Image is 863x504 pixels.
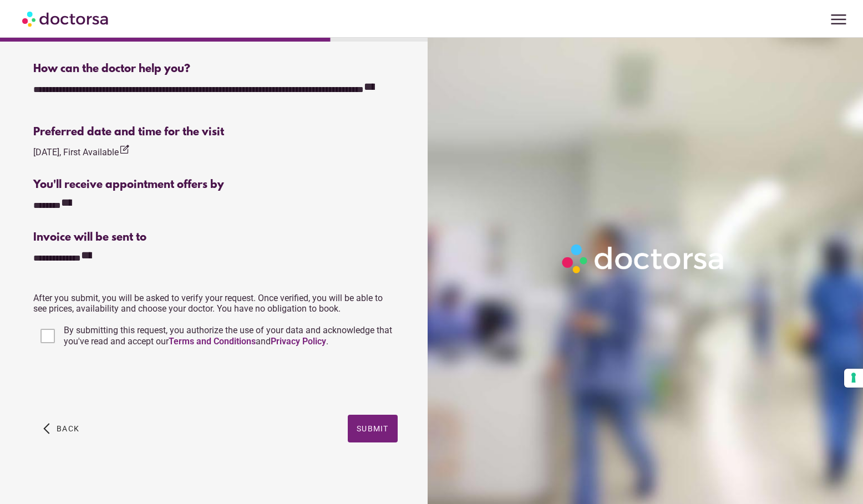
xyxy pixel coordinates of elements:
img: Doctorsa.com [22,6,110,31]
button: arrow_back_ios Back [39,415,84,442]
a: Terms and Conditions [169,336,256,347]
div: How can the doctor help you? [33,63,397,75]
span: menu [828,9,849,30]
img: Logo-Doctorsa-trans-White-partial-flat.png [557,240,730,278]
div: You'll receive appointment offers by [33,179,397,191]
button: Submit [348,415,398,442]
a: Privacy Policy [271,336,326,347]
p: After you submit, you will be asked to verify your request. Once verified, you will be able to se... [33,293,397,314]
div: [DATE], First Available [33,144,130,159]
div: Preferred date and time for the visit [33,126,397,139]
button: Your consent preferences for tracking technologies [844,369,863,388]
iframe: reCAPTCHA [33,360,202,404]
span: Back [57,424,79,433]
i: edit_square [119,144,130,155]
span: Submit [357,424,389,433]
span: By submitting this request, you authorize the use of your data and acknowledge that you've read a... [64,325,392,347]
div: Invoice will be sent to [33,231,397,244]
